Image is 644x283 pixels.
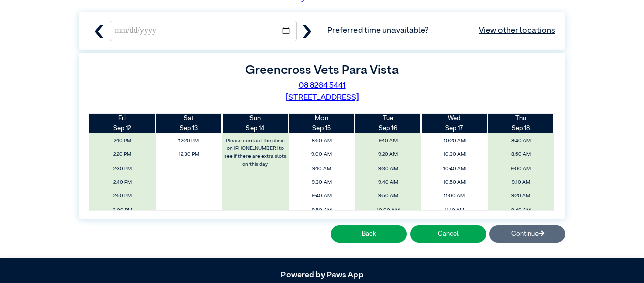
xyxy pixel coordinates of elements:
span: 3:00 PM [92,205,153,216]
th: Sep 12 [89,114,156,133]
span: Preferred time unavailable? [327,25,555,37]
th: Sep 16 [355,114,421,133]
span: 10:50 AM [424,177,485,188]
button: Back [331,225,407,243]
span: 11:00 AM [424,190,485,202]
span: 2:40 PM [92,177,153,188]
span: 9:40 AM [357,177,418,188]
span: 9:20 AM [490,190,551,202]
a: 08 8264 5441 [299,82,346,90]
span: 10:40 AM [424,163,485,175]
span: 2:30 PM [92,163,153,175]
th: Sep 17 [421,114,488,133]
span: 12:20 PM [159,135,220,147]
span: 9:00 AM [291,149,352,160]
span: 8:40 AM [490,135,551,147]
span: 9:10 AM [291,163,352,175]
h5: Powered by Paws App [79,271,565,280]
span: 9:30 AM [291,177,352,188]
label: Please contact the clinic on [PHONE_NUMBER] to see if there are extra slots on this day [223,135,288,170]
span: 8:50 AM [291,135,352,147]
span: 9:40 AM [490,205,551,216]
span: 10:20 AM [424,135,485,147]
button: Cancel [410,225,486,243]
span: 2:50 PM [92,190,153,202]
span: 8:50 AM [490,149,551,160]
span: 2:10 PM [92,135,153,147]
span: 11:10 AM [424,205,485,216]
span: 10:00 AM [357,205,418,216]
th: Sep 14 [222,114,289,133]
label: Greencross Vets Para Vista [245,64,399,76]
span: 9:40 AM [291,190,352,202]
a: [STREET_ADDRESS] [285,94,359,102]
span: 9:50 AM [357,190,418,202]
th: Sep 18 [488,114,554,133]
span: 9:20 AM [357,149,418,160]
th: Sep 13 [156,114,222,133]
a: View other locations [479,25,555,37]
span: 9:10 AM [357,135,418,147]
th: Sep 15 [289,114,355,133]
span: 9:30 AM [357,163,418,175]
span: 9:10 AM [490,177,551,188]
span: 10:30 AM [424,149,485,160]
span: 2:20 PM [92,149,153,160]
span: 9:50 AM [291,205,352,216]
span: 12:30 PM [159,149,220,160]
span: 9:00 AM [490,163,551,175]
